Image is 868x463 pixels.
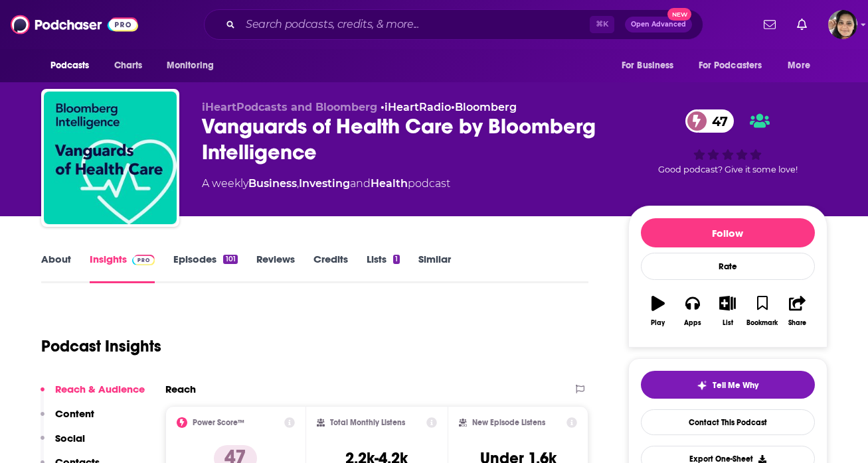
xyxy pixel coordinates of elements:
a: iHeartRadio [385,101,451,113]
button: Follow [641,218,815,247]
div: 47Good podcast? Give it some love! [628,101,827,183]
button: Social [41,432,85,456]
div: Bookmark [746,319,778,327]
span: and [350,177,371,190]
input: Search podcasts, credits, & more... [240,14,590,35]
div: List [723,319,733,327]
a: Lists1 [367,253,400,283]
p: Reach & Audience [55,383,145,395]
a: Charts [106,53,151,78]
div: Play [651,319,665,327]
a: Health [371,177,408,190]
a: Show notifications dropdown [758,13,781,36]
div: A weekly podcast [202,176,450,192]
a: InsightsPodchaser Pro [90,253,155,283]
span: For Podcasters [699,56,762,75]
span: For Business [622,56,674,75]
div: 1 [393,255,400,264]
a: Investing [299,177,350,190]
button: Open AdvancedNew [625,17,692,33]
h2: Reach [165,383,196,395]
span: ⌘ K [590,16,614,33]
span: Logged in as shelbyjanner [828,10,857,39]
span: Tell Me Why [713,380,758,391]
a: Business [248,177,297,190]
img: User Profile [828,10,857,39]
h2: New Episode Listens [472,418,545,427]
span: iHeartPodcasts and Bloomberg [202,101,377,113]
button: open menu [41,53,107,78]
button: Play [641,287,675,335]
p: Content [55,407,94,420]
button: Show profile menu [828,10,857,39]
div: Share [788,319,806,327]
a: Similar [418,253,451,283]
span: 47 [699,109,735,133]
span: Podcasts [50,56,90,75]
img: Podchaser - Follow, Share and Rate Podcasts [11,12,138,37]
img: Podchaser Pro [132,255,155,265]
div: 101 [223,255,237,264]
button: open menu [690,53,782,78]
a: Bloomberg [455,101,517,113]
h2: Total Monthly Listens [330,418,405,427]
button: Content [41,407,94,432]
button: tell me why sparkleTell Me Why [641,371,815,399]
div: Rate [641,253,815,280]
a: Episodes101 [173,253,237,283]
p: Social [55,432,85,444]
span: Monitoring [167,56,214,75]
button: Share [780,287,814,335]
div: Search podcasts, credits, & more... [204,9,703,40]
a: 47 [685,109,735,133]
span: , [297,177,299,190]
span: New [667,8,691,21]
button: List [710,287,744,335]
a: Contact This Podcast [641,409,815,435]
button: open menu [612,53,691,78]
span: More [788,56,810,75]
span: Charts [114,56,143,75]
a: About [41,253,71,283]
button: open menu [157,53,231,78]
button: Bookmark [745,287,780,335]
span: Good podcast? Give it some love! [658,165,798,174]
img: Vanguards of Health Care by Bloomberg Intelligence [44,92,177,224]
button: open menu [778,53,827,78]
h1: Podcast Insights [41,336,161,356]
div: Apps [684,319,701,327]
img: tell me why sparkle [697,380,707,391]
a: Reviews [256,253,295,283]
a: Credits [313,253,348,283]
button: Apps [675,287,710,335]
button: Reach & Audience [41,383,145,407]
h2: Power Score™ [193,418,244,427]
span: Open Advanced [631,21,686,28]
a: Show notifications dropdown [792,13,812,36]
span: • [381,101,451,113]
span: • [451,101,517,113]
